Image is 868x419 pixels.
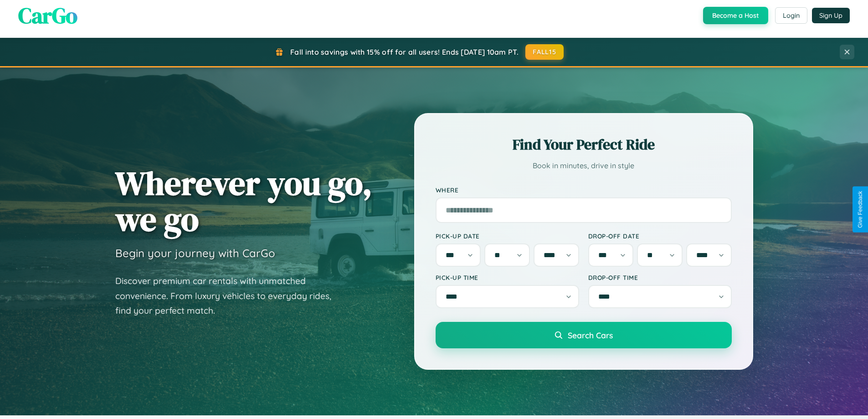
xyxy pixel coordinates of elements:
button: Login [775,7,807,24]
label: Where [436,186,732,194]
span: Fall into savings with 15% off for all users! Ends [DATE] 10am PT. [290,47,519,57]
button: Search Cars [436,322,732,348]
button: Become a Host [703,7,768,24]
span: Search Cars [568,330,613,340]
label: Pick-up Time [436,274,579,281]
div: Give Feedback [857,191,863,228]
p: Book in minutes, drive in style [436,159,732,172]
h3: Begin your journey with CarGo [115,246,275,260]
label: Pick-up Date [436,232,579,240]
label: Drop-off Date [588,232,732,240]
h2: Find Your Perfect Ride [436,134,732,155]
p: Discover premium car rentals with unmatched convenience. From luxury vehicles to everyday rides, ... [115,274,343,318]
span: CarGo [18,0,77,31]
h1: Wherever you go, we go [115,165,372,237]
label: Drop-off Time [588,274,732,281]
button: Sign Up [812,8,850,23]
button: FALL15 [525,44,564,60]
